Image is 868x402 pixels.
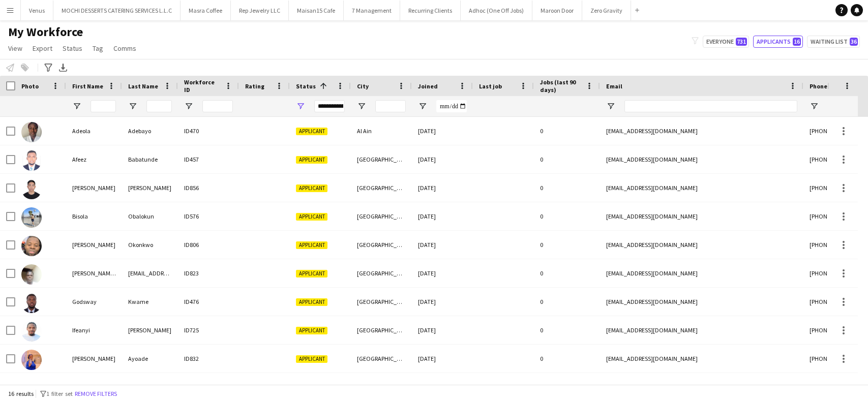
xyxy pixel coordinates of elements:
img: Godsway Kwame [21,293,42,313]
a: Status [58,42,86,55]
div: 0 [534,202,600,230]
input: First Name Filter Input [91,100,116,112]
div: [GEOGRAPHIC_DATA] [351,231,412,259]
div: [EMAIL_ADDRESS][DOMAIN_NAME] [122,259,178,287]
div: [GEOGRAPHIC_DATA] [351,145,412,173]
div: [DATE] [412,145,473,173]
div: [PERSON_NAME] [PERSON_NAME] [66,259,122,287]
span: 36 [850,38,858,46]
div: 0 [534,231,600,259]
button: Open Filter Menu [418,102,427,111]
span: Export [33,44,52,53]
div: Kwame [122,288,178,316]
span: 16 [793,38,801,46]
div: 0 [534,316,600,344]
div: [GEOGRAPHIC_DATA] [351,259,412,287]
div: [EMAIL_ADDRESS][DOMAIN_NAME] [600,117,803,145]
div: [EMAIL_ADDRESS][DOMAIN_NAME] [600,345,803,373]
div: 0 [534,345,600,373]
span: Applicant [296,355,327,363]
span: First Name [72,82,103,90]
div: [EMAIL_ADDRESS][DOMAIN_NAME] [600,231,803,259]
span: Applicant [296,156,327,164]
input: Last Name Filter Input [146,100,172,112]
button: Open Filter Menu [128,102,137,111]
div: Fadlallah [122,373,178,401]
div: [PERSON_NAME] [66,373,122,401]
span: Email [606,82,622,90]
span: 731 [736,38,747,46]
span: View [8,44,22,53]
span: Status [296,82,316,90]
span: Last Name [128,82,158,90]
div: [GEOGRAPHIC_DATA] [351,202,412,230]
div: [EMAIL_ADDRESS][DOMAIN_NAME] [600,316,803,344]
div: [DATE] [412,231,473,259]
div: ID476 [178,288,239,316]
div: Okonkwo [122,231,178,259]
img: Artrome Gregory Gavino [21,179,42,199]
img: Joy oluwaseun Ayoade [21,350,42,370]
div: [DATE] [412,345,473,373]
div: [EMAIL_ADDRESS][DOMAIN_NAME] [600,288,803,316]
div: Al Ain [351,117,412,145]
div: [PERSON_NAME] [66,345,122,373]
app-action-btn: Advanced filters [42,61,54,74]
span: Applicant [296,270,327,277]
div: [EMAIL_ADDRESS][DOMAIN_NAME] [600,259,803,287]
button: Masra Coffee [181,1,231,20]
button: Open Filter Menu [810,102,819,111]
div: [EMAIL_ADDRESS][DOMAIN_NAME] [600,202,803,230]
img: Ejike Edison Emmanuel Orah edisonorah@gmail.com [21,264,42,285]
button: Open Filter Menu [357,102,366,111]
button: Adhoc (One Off Jobs) [461,1,532,20]
img: Daniel chikwado Okonkwo [21,236,42,256]
span: Applicant [296,213,327,221]
span: Applicant [296,298,327,306]
div: [EMAIL_ADDRESS][DOMAIN_NAME] [600,373,803,401]
div: [DATE] [412,202,473,230]
div: 0 [534,174,600,202]
div: 0 [534,288,600,316]
button: Recurring Clients [400,1,461,20]
button: Open Filter Menu [296,102,305,111]
a: View [4,42,26,55]
img: Afeez Babatunde [21,150,42,171]
span: Applicant [296,327,327,334]
span: Status [63,44,82,53]
input: City Filter Input [375,100,406,112]
div: [GEOGRAPHIC_DATA] [351,345,412,373]
div: ID725 [178,316,239,344]
div: Bisola [66,202,122,230]
a: Export [28,42,56,55]
div: ID856 [178,174,239,202]
span: Tag [93,44,103,53]
img: Bisola Obalokun [21,207,42,228]
img: Adeola Adebayo [21,122,42,142]
div: [PERSON_NAME] [66,231,122,259]
div: [EMAIL_ADDRESS][DOMAIN_NAME] [600,174,803,202]
button: Remove filters [73,388,119,399]
div: عجمان [351,373,412,401]
div: Adeola [66,117,122,145]
button: 7 Management [344,1,400,20]
a: Comms [109,42,140,55]
span: Joined [418,82,438,90]
app-action-btn: Export XLSX [57,61,69,74]
div: [DATE] [412,288,473,316]
div: [PERSON_NAME] [122,174,178,202]
button: Zero Gravity [582,1,631,20]
div: Godsway [66,288,122,316]
input: Email Filter Input [624,100,797,112]
div: ID619 [178,373,239,401]
span: Photo [21,82,39,90]
input: Workforce ID Filter Input [202,100,233,112]
button: Maisan15 Cafe [289,1,344,20]
span: Workforce ID [184,78,221,94]
span: Comms [113,44,136,53]
div: 0 [534,259,600,287]
div: 0 [534,373,600,401]
div: [DATE] [412,117,473,145]
button: MOCHI DESSERTS CATERING SERVICES L.L.C [53,1,181,20]
a: Tag [88,42,107,55]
